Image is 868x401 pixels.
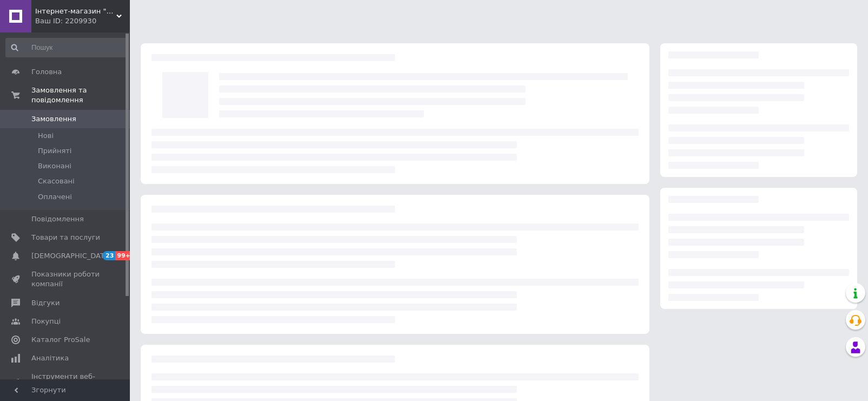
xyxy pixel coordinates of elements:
[31,335,90,345] span: Каталог ProSale
[38,146,71,156] span: Прийняті
[35,16,130,26] div: Ваш ID: 2209930
[31,353,69,363] span: Аналітика
[103,251,115,260] span: 23
[31,67,62,77] span: Головна
[115,251,133,260] span: 99+
[31,298,60,308] span: Відгуки
[38,176,75,186] span: Скасовані
[31,214,84,224] span: Повідомлення
[35,6,116,16] span: Інтернет-магазин "STREET WEAR"
[31,114,76,124] span: Замовлення
[31,317,61,326] span: Покупці
[31,251,111,261] span: [DEMOGRAPHIC_DATA]
[38,192,72,202] span: Оплачені
[31,86,130,105] span: Замовлення та повідомлення
[31,269,100,289] span: Показники роботи компанії
[31,233,100,242] span: Товари та послуги
[38,161,71,171] span: Виконані
[5,38,128,57] input: Пошук
[38,131,54,141] span: Нові
[31,372,100,391] span: Інструменти веб-майстра та SEO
